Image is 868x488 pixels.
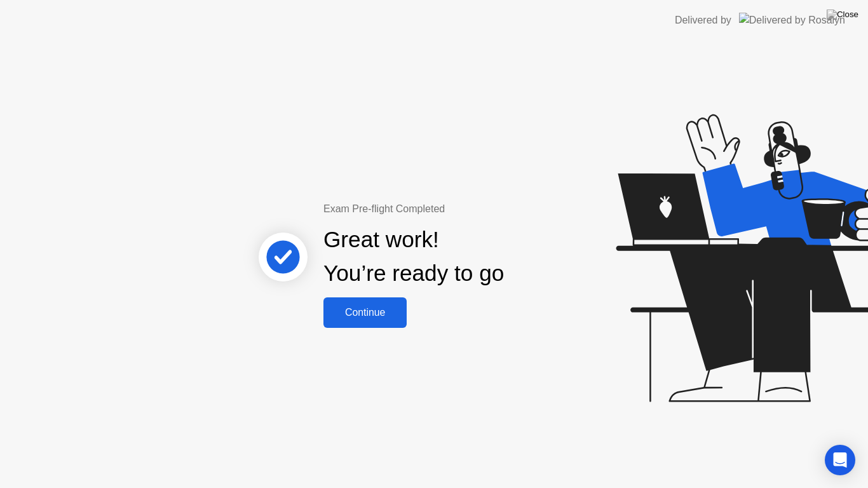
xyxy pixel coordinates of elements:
[675,13,731,28] div: Delivered by
[323,223,504,290] div: Great work! You’re ready to go
[323,297,407,328] button: Continue
[323,201,586,217] div: Exam Pre-flight Completed
[827,10,858,20] img: Close
[327,307,403,318] div: Continue
[739,13,845,27] img: Delivered by Rosalyn
[825,445,855,475] div: Open Intercom Messenger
